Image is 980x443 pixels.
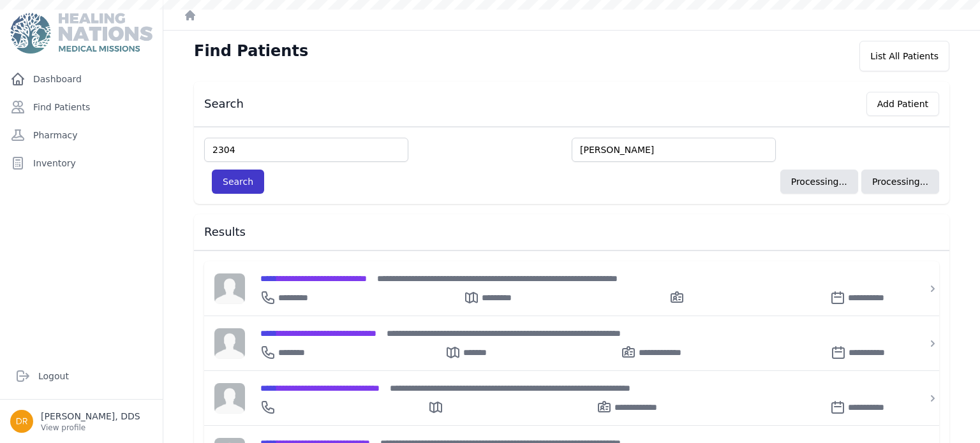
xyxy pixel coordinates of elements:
[214,273,245,304] img: person-242608b1a05df3501eefc295dc1bc67a.jpg
[41,423,140,433] p: View profile
[859,41,949,71] div: List All Patients
[780,170,858,194] button: Processing...
[204,138,408,162] input: Find by: id
[572,138,776,162] input: Search by: name, government id or phone
[212,170,264,194] button: Search
[10,410,152,433] a: [PERSON_NAME], DDS View profile
[194,41,308,61] h1: Find Patients
[214,328,245,359] img: person-242608b1a05df3501eefc295dc1bc67a.jpg
[861,170,939,194] button: Processing...
[10,363,152,389] a: Logout
[866,92,939,116] button: Add Patient
[5,66,158,92] a: Dashboard
[5,150,158,176] a: Inventory
[204,224,939,240] h3: Results
[204,96,244,112] h3: Search
[10,13,152,54] img: Medical Missions EMR
[5,122,158,148] a: Pharmacy
[41,410,140,423] p: [PERSON_NAME], DDS
[214,383,245,414] img: person-242608b1a05df3501eefc295dc1bc67a.jpg
[5,94,158,120] a: Find Patients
